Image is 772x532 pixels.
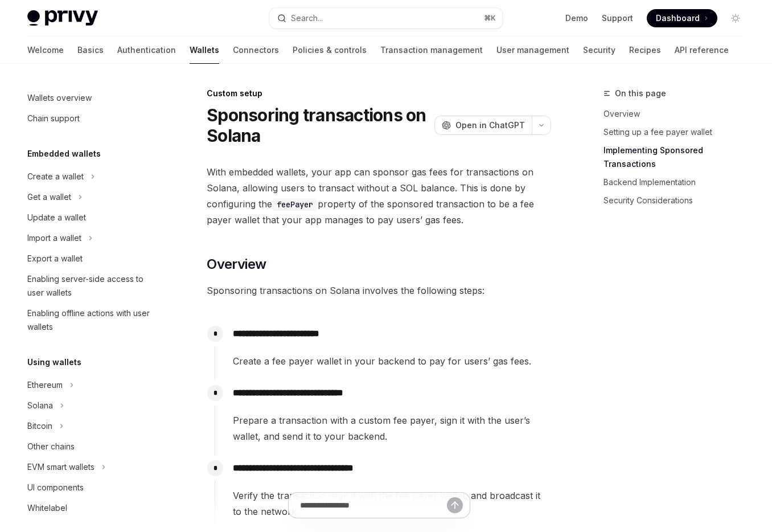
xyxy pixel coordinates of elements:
[18,416,164,436] button: Bitcoin
[496,36,569,64] a: User management
[27,306,157,334] div: Enabling offline actions with user wallets
[207,105,430,146] h1: Sponsoring transactions on Solana
[18,303,164,337] a: Enabling offline actions with user wallets
[77,36,104,64] a: Basics
[447,497,463,513] button: Send message
[190,36,219,64] a: Wallets
[27,147,101,161] h5: Embedded wallets
[603,141,754,173] a: Implementing Sponsored Transactions
[603,191,754,210] a: Security Considerations
[18,108,164,129] a: Chain support
[18,248,164,269] a: Export a wallet
[27,378,63,392] div: Ethereum
[18,187,164,207] button: Get a wallet
[18,477,164,498] a: UI components
[233,353,551,369] span: Create a fee payer wallet in your backend to pay for users’ gas fees.
[27,112,80,125] div: Chain support
[27,399,53,412] div: Solana
[18,436,164,457] a: Other chains
[27,252,83,265] div: Export a wallet
[293,36,367,64] a: Policies & controls
[18,498,164,518] a: Whitelabel
[434,116,532,135] button: Open in ChatGPT
[484,14,496,23] span: ⌘ K
[603,173,754,191] a: Backend Implementation
[583,36,615,64] a: Security
[27,211,86,224] div: Update a wallet
[18,395,164,416] button: Solana
[27,190,71,204] div: Get a wallet
[565,13,588,24] a: Demo
[233,412,551,444] span: Prepare a transaction with a custom fee payer, sign it with the user’s wallet, and send it to you...
[629,36,661,64] a: Recipes
[18,166,164,187] button: Create a wallet
[233,488,551,519] span: Verify the transaction, sign it with the fee payer wallet, and broadcast it to the network.
[603,105,754,123] a: Overview
[207,164,551,228] span: With embedded wallets, your app can sponsor gas fees for transactions on Solana, allowing users t...
[18,269,164,303] a: Enabling server-side access to user wallets
[27,272,157,300] div: Enabling server-side access to user wallets
[603,123,754,141] a: Setting up a fee payer wallet
[207,88,551,99] div: Custom setup
[27,419,52,433] div: Bitcoin
[675,36,729,64] a: API reference
[27,231,81,245] div: Import a wallet
[27,440,75,453] div: Other chains
[615,87,666,100] span: On this page
[27,91,92,105] div: Wallets overview
[291,11,323,25] div: Search...
[233,36,279,64] a: Connectors
[380,36,483,64] a: Transaction management
[18,457,164,477] button: EVM smart wallets
[726,9,745,27] button: Toggle dark mode
[602,13,633,24] a: Support
[27,170,84,183] div: Create a wallet
[27,481,84,494] div: UI components
[18,88,164,108] a: Wallets overview
[27,10,98,26] img: light logo
[647,9,717,27] a: Dashboard
[18,207,164,228] a: Update a wallet
[27,501,67,515] div: Whitelabel
[27,460,95,474] div: EVM smart wallets
[300,493,447,518] input: Ask a question...
[117,36,176,64] a: Authentication
[27,36,64,64] a: Welcome
[272,198,318,211] code: feePayer
[18,375,164,395] button: Ethereum
[656,13,700,24] span: Dashboard
[455,120,525,131] span: Open in ChatGPT
[18,228,164,248] button: Import a wallet
[207,283,551,298] span: Sponsoring transactions on Solana involves the following steps:
[207,255,266,273] span: Overview
[269,8,502,28] button: Search...⌘K
[27,355,81,369] h5: Using wallets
